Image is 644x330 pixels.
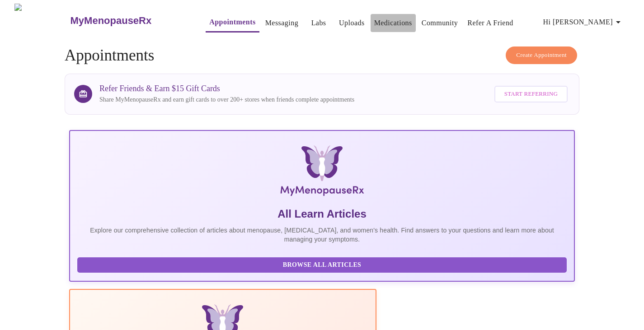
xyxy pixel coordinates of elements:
p: Explore our comprehensive collection of articles about menopause, [MEDICAL_DATA], and women's hea... [77,226,567,244]
a: MyMenopauseRx [69,5,188,37]
button: Community [418,14,462,32]
button: Hi [PERSON_NAME] [540,13,627,31]
button: Medications [371,14,416,32]
button: Start Referring [494,86,568,102]
a: Labs [311,17,326,29]
button: Appointments [206,13,259,33]
h3: MyMenopauseRx [71,15,152,27]
h4: Appointments [65,46,579,65]
span: Create Appointment [516,50,567,60]
p: Share MyMenopauseRx and earn gift cards to over 200+ stores when friends complete appointments [99,95,354,104]
a: Messaging [265,17,298,29]
img: MyMenopauseRx Logo [14,4,69,37]
button: Uploads [335,14,368,32]
h3: Refer Friends & Earn $15 Gift Cards [99,84,354,93]
a: Start Referring [492,81,570,107]
a: Refer a Friend [467,17,513,29]
button: Refer a Friend [464,14,517,32]
h5: All Learn Articles [77,207,567,221]
a: Community [422,17,458,29]
button: Labs [304,14,333,32]
span: Start Referring [504,89,558,99]
img: MyMenopauseRx Logo [153,145,491,200]
span: Browse All Articles [86,260,558,271]
button: Create Appointment [506,46,577,64]
a: Browse All Articles [77,260,569,268]
a: Medications [374,17,412,29]
a: Uploads [339,17,365,29]
button: Browse All Articles [77,257,567,273]
button: Messaging [262,14,302,32]
a: Appointments [209,16,255,28]
span: Hi [PERSON_NAME] [543,16,624,28]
